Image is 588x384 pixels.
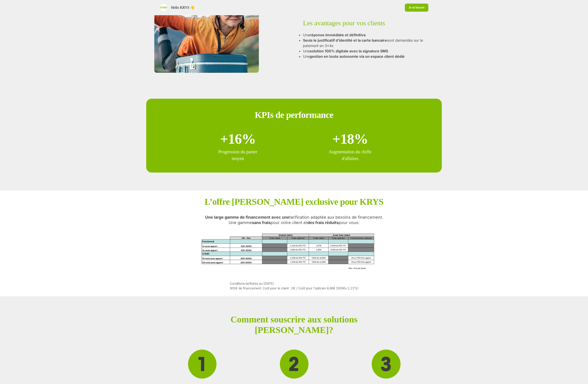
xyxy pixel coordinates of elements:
p: KPIs de performance [255,109,333,121]
a: Je m'inscris [405,4,428,12]
strong: solution 100% digitale avec la signature SMS [310,49,388,53]
p: Une [303,33,366,37]
p: Une [303,49,388,53]
p: Les avantages pour vos clients [303,19,426,27]
strong: Une large gamme de financement avec une [205,215,289,220]
p: Conditions tarifaires au [DATE]. [230,281,358,286]
p: 300€ de financement. Coût pour le client : 0€ / Coût pour l'opticien 6,66€ (300€x 2,22%) [230,286,358,290]
strong: réponse immédiate et définitive [310,33,366,37]
p: [PERSON_NAME]? [230,325,357,335]
p: +16% [220,130,256,148]
p: +18% [332,130,368,148]
p: Hello KRYS 👋 [171,5,195,10]
p: Une [303,54,405,59]
p: sont demandés sur le paiement en 3x4x [303,38,423,48]
p: tarification adaptée aux besoins de financement. Une gamme pour votre client et pour vous: [205,215,383,225]
strong: des frais réduits [307,220,339,225]
strong: Seuls le justificatif d'identité et la carte bancaire [303,38,387,43]
p: L’offre [PERSON_NAME] exclusive pour KRYS [205,196,384,207]
strong: sans frais [252,220,271,225]
p: Comment souscrire aux solutions [230,314,357,325]
p: Augmentation du chiffe d'affaires [328,148,373,162]
p: Progression du panier moyen [215,148,260,162]
strong: gestion en toute autonomie via un espace client dédié [310,54,405,59]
